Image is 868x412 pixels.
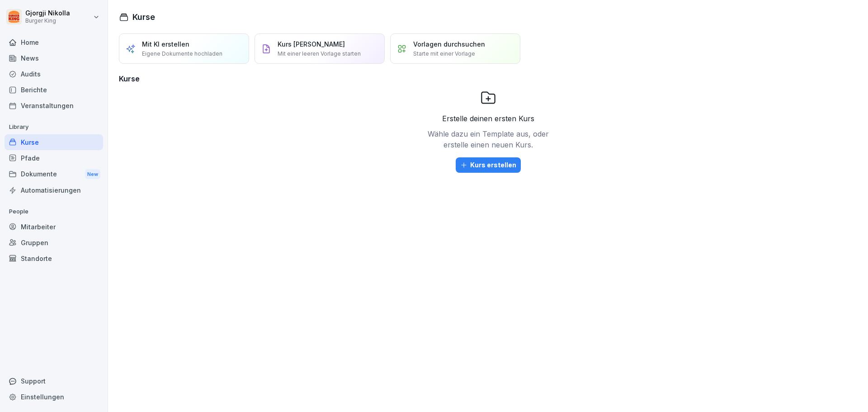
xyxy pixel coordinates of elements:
[5,389,103,405] a: Einstellungen
[413,39,485,49] p: Vorlagen durchsuchen
[132,11,155,23] h1: Kurse
[5,204,103,219] p: People
[5,235,103,251] a: Gruppen
[142,39,189,49] p: Mit KI erstellen
[5,219,103,235] a: Mitarbeiter
[5,166,103,183] div: Dokumente
[460,160,516,170] div: Kurs erstellen
[5,98,103,114] a: Veranstaltungen
[142,50,222,58] p: Eigene Dokumente hochladen
[5,66,103,82] a: Audits
[85,169,100,180] div: New
[5,50,103,66] a: News
[278,39,345,49] p: Kurs [PERSON_NAME]
[25,18,70,24] p: Burger King
[278,50,361,58] p: Mit einer leeren Vorlage starten
[5,166,103,183] a: DokumenteNew
[119,73,857,84] h3: Kurse
[5,150,103,166] a: Pfade
[5,120,103,134] p: Library
[5,251,103,266] a: Standorte
[425,128,552,150] p: Wähle dazu ein Template aus, oder erstelle einen neuen Kurs.
[5,134,103,150] a: Kurse
[413,50,475,58] p: Starte mit einer Vorlage
[5,82,103,98] a: Berichte
[5,34,103,50] a: Home
[25,9,70,17] p: Gjorgji Nikolla
[442,113,534,124] p: Erstelle deinen ersten Kurs
[456,157,521,173] button: Kurs erstellen
[5,373,103,389] div: Support
[5,182,103,198] a: Automatisierungen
